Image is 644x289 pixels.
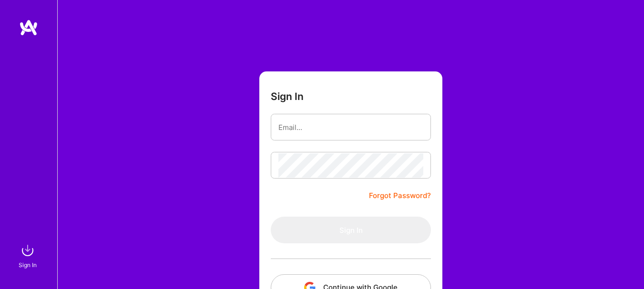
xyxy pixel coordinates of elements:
input: Email... [278,115,423,140]
button: Sign In [271,217,431,243]
div: Sign In [19,260,37,270]
img: sign in [18,241,37,260]
a: sign inSign In [20,241,37,270]
img: logo [19,19,38,36]
h3: Sign In [271,90,304,102]
a: Forgot Password? [369,190,431,201]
